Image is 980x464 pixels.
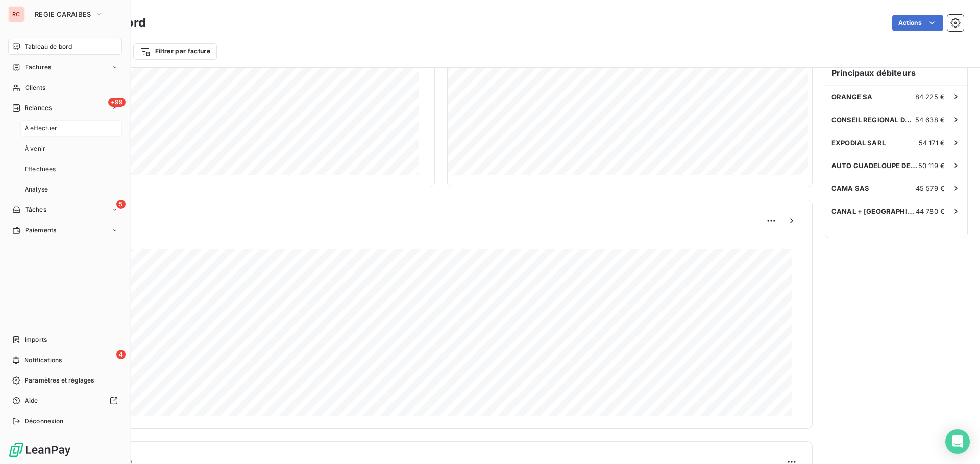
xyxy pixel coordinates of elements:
[825,61,967,85] h6: Principaux débiteurs
[35,10,91,18] span: REGIE CARAIBES
[8,393,122,409] a: Aide
[915,116,945,124] span: 54 638 €
[831,161,918,170] span: AUTO GUADELOUPE DEVELOPPEMENT SA
[133,43,217,60] button: Filtrer par facture
[24,356,62,365] span: Notifications
[24,103,52,113] span: Relances
[25,63,51,72] span: Factures
[919,139,945,147] span: 54 171 €
[24,124,58,133] span: À effectuer
[108,98,126,107] span: +99
[8,442,71,458] img: Logo LeanPay
[892,15,943,31] button: Actions
[24,144,45,153] span: À venir
[116,350,126,359] span: 4
[831,93,872,101] span: ORANGE SA
[945,429,970,454] div: Open Intercom Messenger
[916,184,945,193] span: 45 579 €
[25,205,46,214] span: Tâches
[25,226,56,235] span: Paiements
[831,116,915,124] span: CONSEIL REGIONAL DE LA [GEOGRAPHIC_DATA]
[8,6,24,22] div: RC
[116,200,126,209] span: 5
[918,161,945,170] span: 50 119 €
[24,335,47,344] span: Imports
[915,93,945,101] span: 84 225 €
[831,207,916,215] span: CANAL + [GEOGRAPHIC_DATA]
[916,207,945,215] span: 44 780 €
[24,165,56,174] span: Effectuées
[831,139,886,147] span: EXPODIAL SARL
[24,396,38,405] span: Aide
[24,417,64,426] span: Déconnexion
[24,376,94,385] span: Paramètres et réglages
[831,184,869,193] span: CAMA SAS
[25,83,45,92] span: Clients
[24,42,72,51] span: Tableau de bord
[24,185,48,194] span: Analyse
